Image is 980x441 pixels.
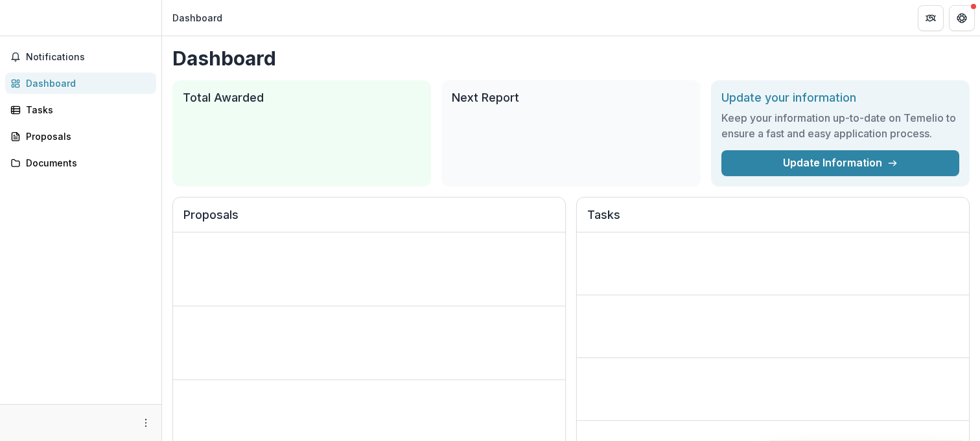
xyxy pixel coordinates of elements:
button: Notifications [5,47,156,67]
h2: Total Awarded [183,91,421,105]
div: Proposals [26,130,146,143]
button: Get Help [949,5,975,31]
div: Tasks [26,103,146,117]
div: Dashboard [26,76,146,90]
div: Documents [26,156,146,170]
button: Partners [918,5,944,31]
h2: Next Report [452,91,690,105]
a: Dashboard [5,73,156,94]
span: Notifications [26,52,151,63]
h1: Dashboard [172,47,970,70]
nav: breadcrumb [167,8,227,27]
button: More [138,415,154,431]
h2: Tasks [587,208,959,232]
a: Tasks [5,99,156,120]
div: Dashboard [172,11,222,25]
h2: Proposals [183,208,555,232]
a: Proposals [5,126,156,147]
a: Documents [5,152,156,174]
